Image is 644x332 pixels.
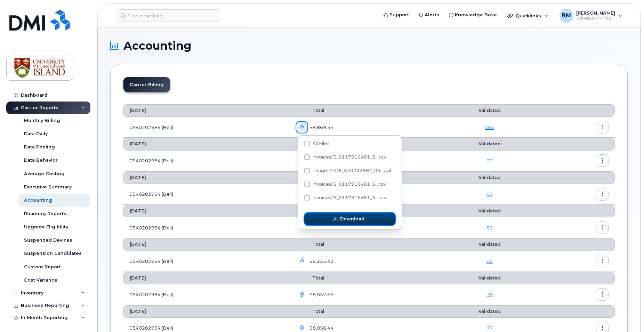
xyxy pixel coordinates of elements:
[123,238,289,251] th: [DATE]
[438,171,541,184] th: Validated
[486,191,493,197] a: 89
[304,156,386,161] span: invoices/B_0117916481_540202984_05072025_ACC.csv
[438,305,541,318] th: Validated
[123,117,289,138] td: 0540202984 (Bell)
[486,325,493,331] a: 77
[485,124,494,130] a: 103
[313,168,392,173] span: images/PDF_540202984_05...pdf
[123,171,289,184] th: [DATE]
[340,216,364,222] span: Download
[123,272,289,284] th: [DATE]
[304,196,386,202] span: invoices/B_0117916481_540202984_05072025_MOB.csv
[308,291,333,298] span: $8,052.65
[123,217,289,238] td: 0540202984 (Bell)
[438,138,541,150] th: Validated
[486,158,493,163] a: 93
[123,138,289,150] th: [DATE]
[313,141,330,146] span: All Files
[486,225,493,230] a: 86
[486,258,493,264] a: 85
[296,141,324,146] span: Total
[308,124,333,131] span: $8,869.54
[123,305,289,318] th: [DATE]
[296,242,324,247] span: Total
[123,184,289,205] td: 0540202984 (Bell)
[313,195,386,200] span: invoices/B_0117916481_5...csv
[123,151,289,171] td: 0540202984 (Bell)
[123,205,289,217] th: [DATE]
[123,284,289,305] td: 0540202984 (Bell)
[296,309,324,314] span: Total
[313,154,386,160] span: invoices/B_0117916481_5...csv
[123,104,289,117] th: [DATE]
[438,238,541,251] th: Validated
[438,205,541,217] th: Validated
[304,169,392,175] span: images/PDF_540202984_055_0000000000.pdf
[304,183,386,188] span: invoices/B_0117916481_540202984_05072025_DTL.csv
[123,41,191,51] span: Accounting
[313,181,386,187] span: invoices/B_0117916481_5...csv
[308,325,333,331] span: $8,056.44
[296,275,324,281] span: Total
[438,104,541,117] th: Validated
[296,175,324,180] span: Total
[123,251,289,272] td: 0540202984 (Bell)
[486,292,493,297] a: 78
[308,258,333,265] span: $8,155.42
[304,213,395,225] button: Download
[438,272,541,284] th: Validated
[296,208,324,213] span: Total
[296,108,324,113] span: Total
